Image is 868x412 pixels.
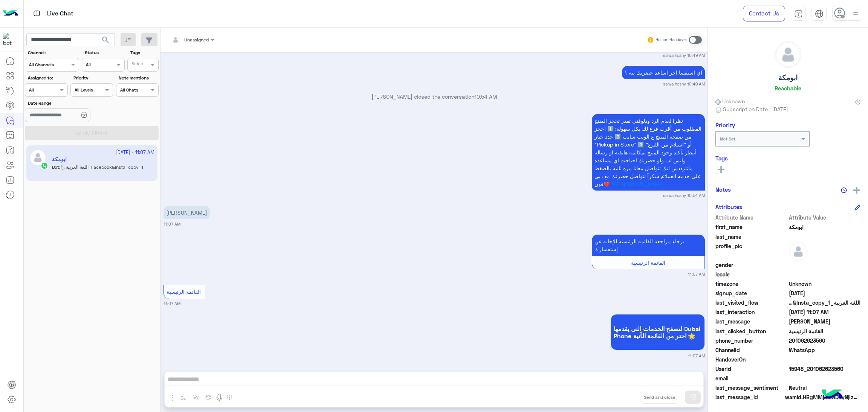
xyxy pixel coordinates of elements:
[789,280,861,288] span: Unknown
[101,35,110,44] span: search
[3,33,17,46] img: 1403182699927242
[715,346,787,354] span: ChannelId
[32,9,41,18] img: tab
[789,346,861,354] span: 2
[789,337,861,345] span: 201062623560
[715,214,787,221] span: Attribute Name
[715,280,787,288] span: timezone
[789,317,861,325] span: أيمن ابراهيم
[592,114,705,191] p: 14/10/2025, 10:54 AM
[815,9,824,18] img: tab
[28,100,112,107] label: Date Range
[715,261,787,269] span: gender
[28,75,67,81] label: Assigned to:
[789,374,861,382] span: null
[715,365,787,373] span: UserId
[715,374,787,382] span: email
[789,365,861,373] span: 15948_201062623560
[85,49,124,56] label: Status
[594,117,701,187] span: نظرا لعدم الرد ودلوقتى تقدر تحجز المنتج المطلوب من أقرب فرع لك بكل سهولة: 1️⃣ احجز من صفحه المنتج...
[789,223,861,231] span: ابومكة
[715,393,784,401] span: last_message_id
[819,382,845,408] img: hulul-logo.png
[28,49,78,56] label: Channel:
[789,384,861,392] span: 0
[743,6,785,21] a: Contact Us
[715,356,787,363] span: HandoverOn
[3,6,18,21] img: Logo
[723,105,788,113] span: Subscription Date : [DATE]
[715,384,787,392] span: last_message_sentiment
[663,81,705,87] small: salwa hosny 10:49 AM
[789,242,808,261] img: defaultAdmin.png
[715,155,860,162] h6: Tags
[715,317,787,325] span: last_message
[794,9,803,18] img: tab
[853,187,860,194] img: add
[789,270,861,278] span: null
[841,187,847,193] img: notes
[715,308,787,316] span: last_interaction
[130,60,145,69] div: Select
[789,356,861,363] span: null
[47,9,73,19] p: Live Chat
[789,308,861,316] span: 2025-10-14T08:07:56.782Z
[184,37,209,43] span: Unassigned
[785,393,860,401] span: wamid.HBgMMjAxMDYyNjIzNTYwFQIAEhggQTUxNEMyMDk3NjhBMkZDN0JGNTIwNDY1RkExRjgzMUYA
[778,73,798,82] h5: ابومكة
[96,33,115,49] button: search
[715,299,787,307] span: last_visited_flow
[715,270,787,278] span: locale
[715,289,787,297] span: signup_date
[631,259,665,266] span: القائمة الرئيسية
[715,337,787,345] span: phone_number
[663,192,705,198] small: salwa hosny 10:54 AM
[715,233,787,241] span: last_name
[789,327,861,335] span: القائمة الرئيسية
[720,136,735,142] b: Not Set
[688,271,705,277] small: 11:07 AM
[164,206,210,219] p: 14/10/2025, 11:07 AM
[119,75,157,81] label: Note mentions
[715,122,735,128] h6: Priority
[789,214,861,221] span: Attribute Value
[715,97,745,105] span: Unknown
[592,235,705,256] p: 14/10/2025, 11:07 AM
[474,93,497,100] span: 10:54 AM
[775,42,801,67] img: defaultAdmin.png
[25,126,159,140] button: Apply Filters
[715,223,787,231] span: first_name
[715,203,742,210] h6: Attributes
[789,261,861,269] span: null
[715,327,787,335] span: last_clicked_button
[663,52,705,58] small: salwa hosny 10:49 AM
[789,289,861,297] span: 2025-10-14T07:09:28.581Z
[775,85,801,92] h6: Reachable
[130,49,158,56] label: Tags
[640,391,679,404] button: Send and close
[791,6,806,21] a: tab
[164,93,705,101] p: [PERSON_NAME] closed the conversation
[622,66,705,79] p: 14/10/2025, 10:49 AM
[167,288,201,295] span: القائمة الرئيسية
[715,186,731,193] h6: Notes
[164,221,180,227] small: 11:07 AM
[73,75,112,81] label: Priority
[715,242,787,259] span: profile_pic
[614,325,702,339] span: لتصفح الخدمات التى يقدمها Dubai Phone اختر من القائمة الأتية 🌟
[164,301,180,307] small: 11:07 AM
[656,37,687,43] small: Human Handover
[688,353,705,359] small: 11:07 AM
[851,9,860,18] img: profile
[789,299,861,307] span: اللغة العربية_Facebook&Insta_copy_1
[610,181,664,187] a: [URL][DOMAIN_NAME]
